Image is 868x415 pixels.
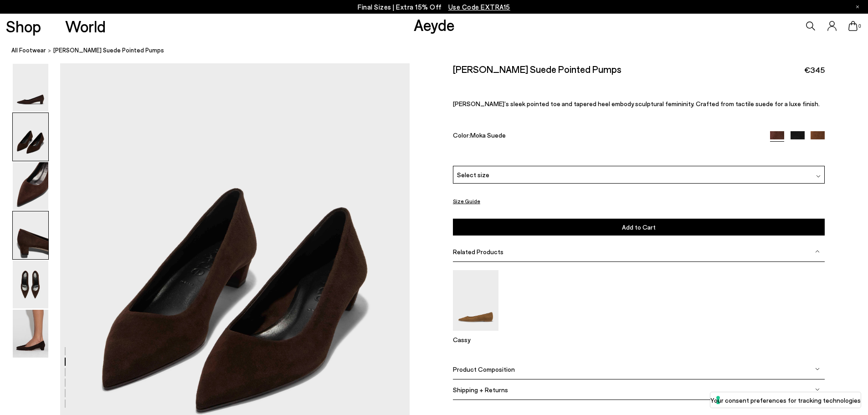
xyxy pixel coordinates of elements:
[13,261,48,308] img: Judi Suede Pointed Pumps - Image 5
[453,219,825,236] button: Add to Cart
[622,223,656,231] span: Add to Cart
[453,63,621,75] h2: [PERSON_NAME] Suede Pointed Pumps
[858,24,862,29] span: 0
[13,64,48,112] img: Judi Suede Pointed Pumps - Image 1
[710,392,861,408] button: Your consent preferences for tracking technologies
[816,174,821,179] img: svg%3E
[65,18,106,34] a: World
[453,365,515,373] span: Product Composition
[13,211,48,259] img: Judi Suede Pointed Pumps - Image 4
[453,270,498,331] img: Cassy Pointed-Toe Suede Flats
[470,131,506,139] span: Moka Suede
[710,395,861,405] label: Your consent preferences for tracking technologies
[414,15,455,34] a: Aeyde
[358,1,510,13] p: Final Sizes | Extra 15% Off
[11,38,868,63] nav: breadcrumb
[13,113,48,161] img: Judi Suede Pointed Pumps - Image 2
[53,46,164,55] span: [PERSON_NAME] Suede Pointed Pumps
[457,170,489,179] span: Select size
[453,324,498,343] a: Cassy Pointed-Toe Suede Flats Cassy
[815,249,820,254] img: svg%3E
[453,386,508,394] span: Shipping + Returns
[453,248,503,256] span: Related Products
[13,310,48,358] img: Judi Suede Pointed Pumps - Image 6
[804,64,825,76] span: €345
[453,100,825,108] p: [PERSON_NAME]’s sleek pointed toe and tapered heel embody sculptural femininity. Crafted from tac...
[453,195,480,207] button: Size Guide
[6,18,41,34] a: Shop
[848,21,858,31] a: 0
[453,336,498,343] p: Cassy
[13,162,48,210] img: Judi Suede Pointed Pumps - Image 3
[453,131,758,142] div: Color:
[448,3,510,11] span: Navigate to /collections/ss25-final-sizes
[11,46,46,55] a: All Footwear
[815,367,820,371] img: svg%3E
[815,387,820,392] img: svg%3E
